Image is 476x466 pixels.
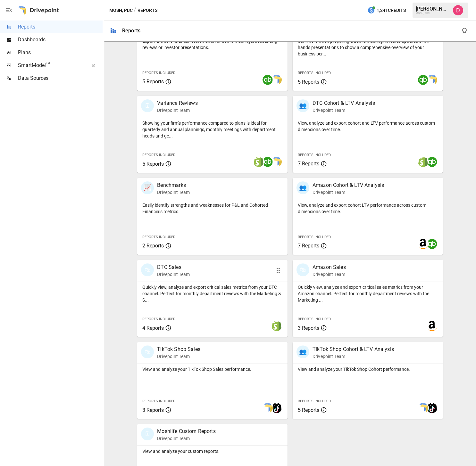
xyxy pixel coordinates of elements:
[418,157,428,167] img: shopify
[313,345,394,353] p: TikTok Shop Cohort & LTV Analysis
[263,157,273,167] img: quickbooks
[157,99,197,107] p: Variance Reviews
[313,263,346,271] p: Amazon Sales
[418,239,428,249] img: amazon
[18,36,103,44] span: Dashboards
[142,38,282,51] p: Export the core financial statements for board meetings, accounting reviews or investor presentat...
[298,407,319,413] span: 5 Reports
[298,284,438,303] p: Quickly view, analyze and export critical sales metrics from your Amazon channel. Perfect for mon...
[427,239,437,249] img: quickbooks
[157,271,190,278] p: Drivepoint Team
[298,325,319,331] span: 3 Reports
[313,353,394,360] p: Drivepoint Team
[263,403,273,413] img: smart model
[18,49,103,56] span: Plans
[142,325,164,331] span: 4 Reports
[142,399,175,403] span: Reports Included
[263,75,273,85] img: quickbooks
[142,366,282,372] p: View and analyze your TikTok Shop Sales performance.
[418,75,428,85] img: quickbooks
[298,120,438,133] p: View, analyze and export cohort and LTV performance across custom dimensions over time.
[271,157,282,167] img: smart model
[313,189,384,196] p: Drivepoint Team
[313,271,346,278] p: Drivepoint Team
[134,6,136,14] div: /
[109,6,133,14] button: MOSH, PBC
[377,6,406,14] span: 1,241 Credits
[296,345,309,358] div: 👥
[449,1,467,19] button: Andrew Horton
[365,4,408,16] button: 1,241Credits
[142,202,282,215] p: Easily identify strengths and weaknesses for P&L and Cohorted Financials metrics.
[157,428,215,435] p: Moshlife Custom Reports
[427,403,437,413] img: tiktok
[298,317,331,321] span: Reports Included
[427,75,437,85] img: smart model
[296,99,309,112] div: 👥
[141,181,154,194] div: 📈
[157,181,190,189] p: Benchmarks
[142,284,282,303] p: Quickly view, analyze and export critical sales metrics from your DTC channel. Perfect for monthl...
[298,79,319,85] span: 5 Reports
[157,345,200,353] p: TikTok Shop Sales
[313,181,384,189] p: Amazon Cohort & LTV Analysis
[298,399,331,403] span: Reports Included
[271,75,282,85] img: smart model
[141,99,154,112] div: 🗓
[271,321,282,331] img: shopify
[416,12,449,15] div: MOSH, PBC
[142,235,175,239] span: Reports Included
[313,99,375,107] p: DTC Cohort & LTV Analysis
[296,181,309,194] div: 👥
[157,353,200,360] p: Drivepoint Team
[313,107,375,113] p: Drivepoint Team
[46,61,50,69] span: ™
[427,157,437,167] img: quickbooks
[142,120,282,139] p: Showing your firm's performance compared to plans is ideal for quarterly and annual plannings, mo...
[157,435,215,442] p: Drivepoint Team
[296,263,309,276] div: 🛍
[142,161,164,167] span: 5 Reports
[142,79,164,85] span: 5 Reports
[298,202,438,215] p: View, analyze and export cohort LTV performance across custom dimensions over time.
[298,243,319,249] span: 7 Reports
[298,153,331,157] span: Reports Included
[141,428,154,440] div: 🗓
[298,366,438,372] p: View and analyze your TikTok Shop Cohort performance.
[142,407,164,413] span: 3 Reports
[157,263,190,271] p: DTC Sales
[298,161,319,167] span: 7 Reports
[453,5,463,15] img: Andrew Horton
[142,153,175,157] span: Reports Included
[298,235,331,239] span: Reports Included
[418,403,428,413] img: smart model
[142,317,175,321] span: Reports Included
[18,74,103,82] span: Data Sources
[254,157,264,167] img: shopify
[298,71,331,75] span: Reports Included
[298,38,438,57] p: Start here when preparing a board meeting, investor updates or all-hands presentations to show a ...
[271,403,282,413] img: tiktok
[157,107,197,113] p: Drivepoint Team
[427,321,437,331] img: amazon
[142,243,164,249] span: 2 Reports
[18,62,85,69] span: SmartModel
[142,71,175,75] span: Reports Included
[157,189,190,196] p: Drivepoint Team
[141,263,154,276] div: 🛍
[141,345,154,358] div: 🛍
[122,28,140,34] div: Reports
[416,6,449,12] div: [PERSON_NAME]
[18,23,103,31] span: Reports
[142,448,282,454] p: View and analyze your custom reports.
